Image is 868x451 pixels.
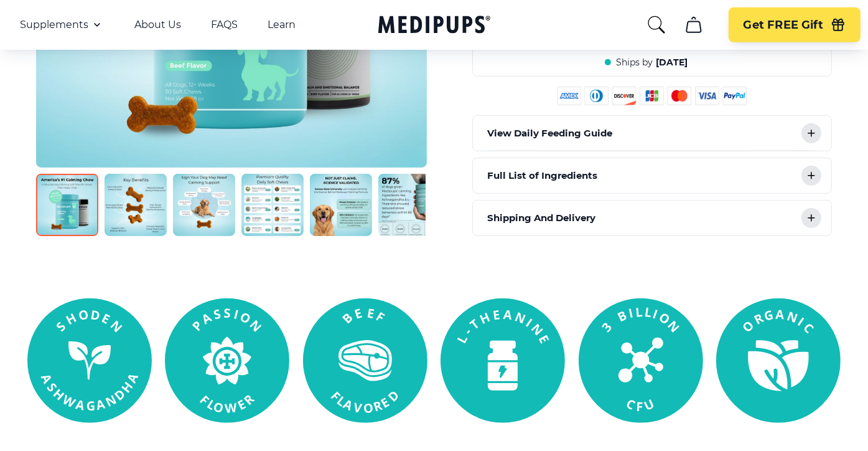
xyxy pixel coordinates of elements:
[134,19,181,31] a: About Us
[646,15,666,35] button: search
[488,211,596,225] p: Shipping And Delivery
[488,126,613,141] p: View Daily Feeding Guide
[616,57,653,69] span: Ships by
[488,168,598,183] p: Full List of Ingredients
[173,174,235,236] img: Calming Dog Chews | Natural Dog Supplements
[105,174,167,236] img: Calming Dog Chews | Natural Dog Supplements
[310,174,372,236] img: Calming Dog Chews | Natural Dog Supplements
[656,57,688,69] span: [DATE]
[558,87,747,105] img: payment methods
[744,18,823,32] span: Get FREE Gift
[20,19,88,31] span: Supplements
[378,13,490,39] a: Medipups
[241,174,304,236] img: Calming Dog Chews | Natural Dog Supplements
[378,174,441,236] img: Calming Dog Chews | Natural Dog Supplements
[211,19,238,31] a: FAQS
[268,19,296,31] a: Learn
[20,17,105,32] button: Supplements
[36,174,98,236] img: Calming Dog Chews | Natural Dog Supplements
[679,10,709,40] button: cart
[729,7,861,42] button: Get FREE Gift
